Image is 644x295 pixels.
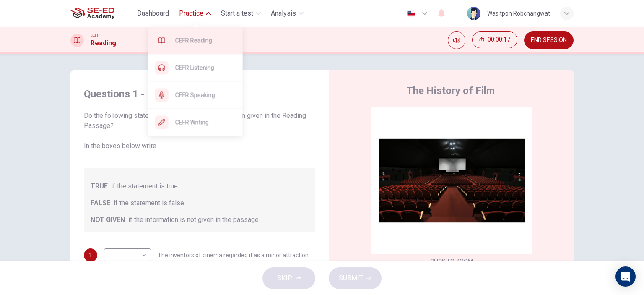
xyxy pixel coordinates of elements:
div: Wasitpon Robchangwat [487,8,550,18]
h4: The History of Film [406,84,495,97]
span: The inventors of cinema regarded it as a minor attraction [158,252,309,258]
span: FALSE [91,198,110,208]
span: TRUE [91,181,108,191]
span: if the information is not given in the passage [128,215,259,225]
h4: Questions 1 - 5 [84,87,315,101]
span: Practice [179,8,203,18]
button: Dashboard [134,6,172,21]
span: CEFR [91,32,99,38]
span: if the statement is false [114,198,184,208]
div: Open Intercom Messenger [615,266,636,287]
div: CEFR Reading [148,27,243,54]
div: CEFR Writing [148,109,243,136]
img: en [406,10,416,17]
button: Practice [176,6,214,21]
span: Start a test [221,8,253,18]
h1: Reading [91,38,116,48]
span: Dashboard [137,8,169,18]
span: 1 [89,252,92,258]
span: CEFR Reading [175,35,236,45]
img: SE-ED Academy logo [70,5,114,22]
div: Hide [472,31,517,49]
span: CEFR Listening [175,63,236,73]
div: Mute [448,31,465,49]
span: CEFR Writing [175,117,236,127]
span: CEFR Speaking [175,90,236,100]
span: Do the following statements agree with the information given in the Reading Passage? In the boxes... [84,111,315,151]
img: Profile picture [467,7,480,20]
button: END SESSION [524,31,574,49]
span: Analysis [271,8,296,18]
div: CEFR Speaking [148,81,243,108]
button: 00:00:17 [472,31,517,48]
span: NOT GIVEN [91,215,125,225]
span: if the statement is true [111,181,178,191]
button: Start a test [218,6,264,21]
button: Analysis [267,6,307,21]
div: CEFR Listening [148,54,243,81]
a: SE-ED Academy logo [70,5,134,22]
span: END SESSION [531,37,567,44]
span: 00:00:17 [488,37,510,43]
